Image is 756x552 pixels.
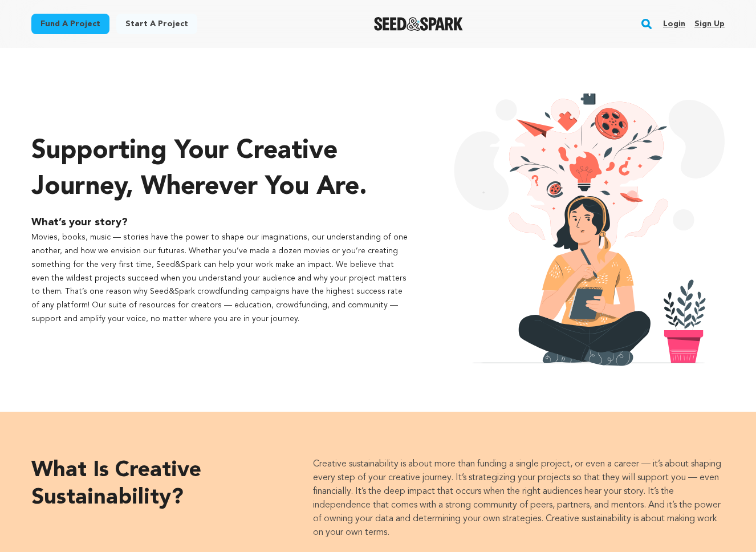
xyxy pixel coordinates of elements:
a: Login [663,15,685,33]
a: Fund a project [31,14,109,34]
a: Start a project [116,14,197,34]
a: Seed&Spark Homepage [374,17,464,31]
a: Sign up [694,15,725,33]
p: What is creative sustainability? [31,457,302,512]
img: creative thinking illustration [454,94,725,366]
p: What’s your story? [31,214,408,231]
p: Creative sustainability is about more than funding a single project, or even a career — it’s abou... [313,457,725,539]
p: Movies, books, music — stories have the power to shape our imaginations, our understanding of one... [31,231,408,326]
p: Supporting your creative journey, wherever you are. [31,133,408,205]
img: Seed&Spark Logo Dark Mode [374,17,464,31]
